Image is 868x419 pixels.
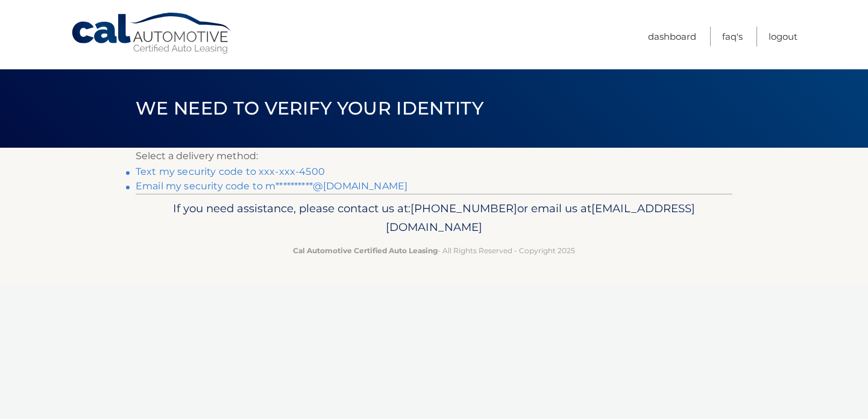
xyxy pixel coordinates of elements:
a: Email my security code to m**********@[DOMAIN_NAME] [136,180,407,192]
a: Cal Automotive [71,12,233,55]
span: [PHONE_NUMBER] [410,201,517,215]
a: Logout [769,27,797,46]
p: - All Rights Reserved - Copyright 2025 [143,244,725,257]
p: If you need assistance, please contact us at: or email us at [143,199,725,238]
a: Text my security code to xxx-xxx-4500 [136,166,325,177]
span: We need to verify your identity [136,97,483,119]
p: Select a delivery method: [136,148,732,165]
a: Dashboard [648,27,696,46]
a: FAQ's [722,27,743,46]
strong: Cal Automotive Certified Auto Leasing [293,246,438,255]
